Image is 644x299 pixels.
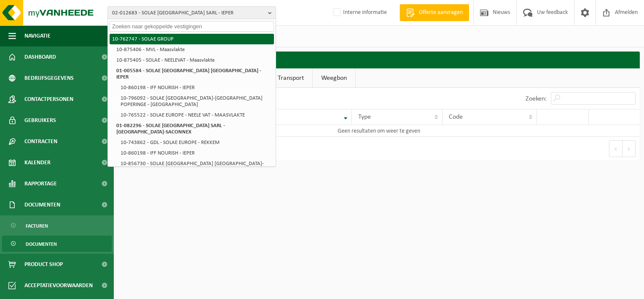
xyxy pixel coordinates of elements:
[107,6,276,19] button: 02-012683 - SOLAE [GEOGRAPHIC_DATA] SARL - IEPER
[24,194,60,215] span: Documenten
[269,68,312,88] a: Transport
[623,140,636,157] button: Next
[118,137,274,148] li: 10-743862 - GDL - SOLAE EUROPE - REKKEM
[110,21,274,32] input: Zoeken naar gekoppelde vestigingen
[118,110,274,120] li: 10-765522 - SOLAE EUROPE - NEELE VAT - MAASVLAKTE
[116,68,261,80] strong: 01-005584 - SOLAE [GEOGRAPHIC_DATA] [GEOGRAPHIC_DATA] - IEPER
[24,152,51,173] span: Kalender
[24,25,51,46] span: Navigatie
[2,217,112,234] a: Facturen
[24,254,63,275] span: Product Shop
[313,68,355,88] a: Weegbon
[24,110,56,131] span: Gebruikers
[114,55,274,65] li: 10-875405 - SOLAE - NEELEVAT - Maasvlakte
[118,125,640,137] td: Geen resultaten om weer te geven
[118,82,274,93] li: 10-860198 - IFF NOURISH - IEPER
[118,93,274,110] li: 10-796092 - SOLAE [GEOGRAPHIC_DATA]-[GEOGRAPHIC_DATA] POPERINGE - [GEOGRAPHIC_DATA]
[526,95,547,102] label: Zoeken:
[609,140,623,157] button: Previous
[358,114,371,120] span: Type
[26,236,57,252] span: Documenten
[24,131,57,152] span: Contracten
[331,6,387,19] label: Interne informatie
[2,236,112,252] a: Documenten
[449,114,463,120] span: Code
[118,148,274,158] li: 10-860198 - IFF NOURISH - IEPER
[24,89,73,110] span: Contactpersonen
[24,275,93,296] span: Acceptatievoorwaarden
[24,46,56,68] span: Dashboard
[26,218,48,234] span: Facturen
[417,8,465,17] span: Offerte aanvragen
[110,34,274,44] li: 10-762747 - SOLAE GROUP
[400,4,469,21] a: Offerte aanvragen
[116,123,225,135] strong: 01-082296 - SOLAE [GEOGRAPHIC_DATA] SARL - [GEOGRAPHIC_DATA]-SACONNEX
[24,173,57,194] span: Rapportage
[112,7,265,19] span: 02-012683 - SOLAE [GEOGRAPHIC_DATA] SARL - IEPER
[118,158,274,175] li: 10-856730 - SOLAE [GEOGRAPHIC_DATA] [GEOGRAPHIC_DATA]-NVL - Maasvlakte
[118,52,640,68] h2: Documenten
[24,68,74,89] span: Bedrijfsgegevens
[114,44,274,55] li: 10-875406 - MVL - Maasvlakte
